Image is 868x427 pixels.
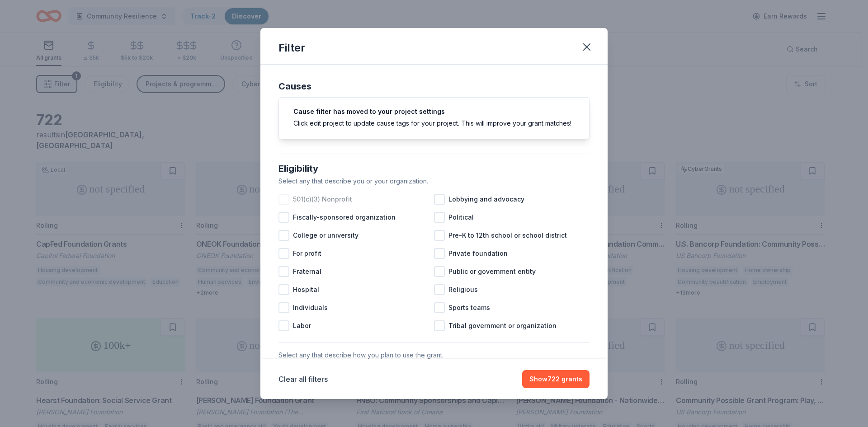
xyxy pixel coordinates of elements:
span: Lobbying and advocacy [448,194,524,205]
span: Sports teams [448,302,490,313]
span: Political [448,212,474,223]
span: For profit [293,248,321,259]
span: Private foundation [448,248,508,259]
span: Labor [293,320,311,331]
span: 501(c)(3) Nonprofit [293,194,352,205]
span: Fiscally-sponsored organization [293,212,396,223]
button: Clear all filters [278,374,328,385]
span: Public or government entity [448,266,536,277]
div: Select any that describe how you plan to use the grant. [278,350,590,361]
span: Fraternal [293,266,321,277]
span: Pre-K to 12th school or school district [448,230,567,241]
div: Select any that describe you or your organization. [278,176,590,187]
span: College or university [293,230,359,241]
div: Causes [278,79,590,94]
div: Click edit project to update cause tags for your project. This will improve your grant matches! [293,118,575,128]
div: Eligibility [278,161,590,176]
button: Show722 grants [522,370,590,388]
span: Religious [448,284,478,295]
h5: Cause filter has moved to your project settings [293,108,575,115]
span: Individuals [293,302,328,313]
div: Filter [278,41,305,55]
span: Hospital [293,284,319,295]
span: Tribal government or organization [448,320,557,331]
